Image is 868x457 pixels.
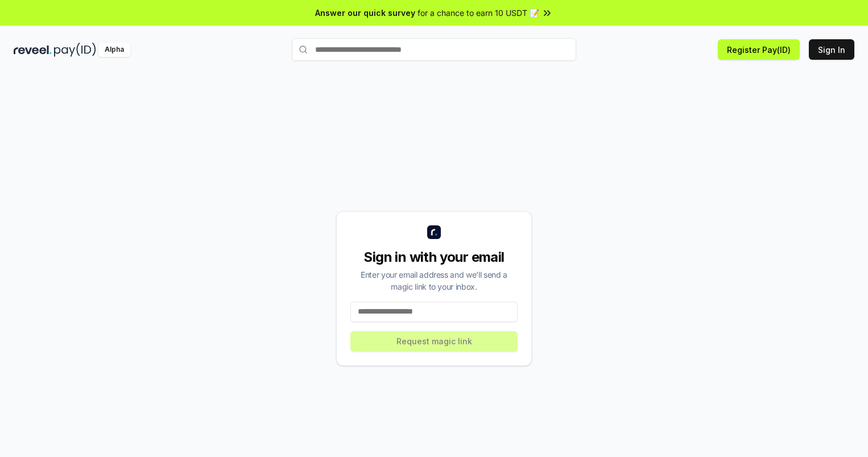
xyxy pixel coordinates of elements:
div: Enter your email address and we’ll send a magic link to your inbox. [350,269,518,293]
img: reveel_dark [14,43,52,57]
div: Sign in with your email [350,248,518,266]
div: Alpha [98,43,130,57]
button: Register Pay(ID) [718,39,800,60]
button: Sign In [809,39,854,60]
span: Answer our quick survey [315,7,415,19]
img: logo_small [427,225,441,239]
img: pay_id [54,43,96,57]
span: for a chance to earn 10 USDT 📝 [418,7,539,19]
